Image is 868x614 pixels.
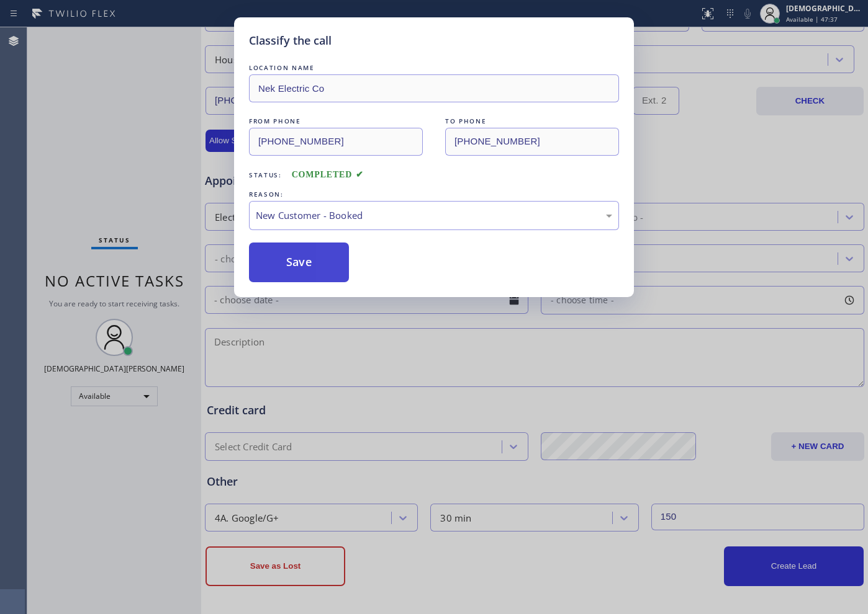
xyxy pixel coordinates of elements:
[249,32,332,49] h5: Classify the call
[445,128,619,156] input: To phone
[249,128,423,156] input: From phone
[256,208,612,223] div: New Customer - Booked
[445,115,619,128] div: TO PHONE
[249,242,349,282] button: Save
[249,188,619,201] div: REASON:
[249,171,282,179] span: Status:
[249,61,619,74] div: LOCATION NAME
[249,115,423,128] div: FROM PHONE
[292,170,364,179] span: COMPLETED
